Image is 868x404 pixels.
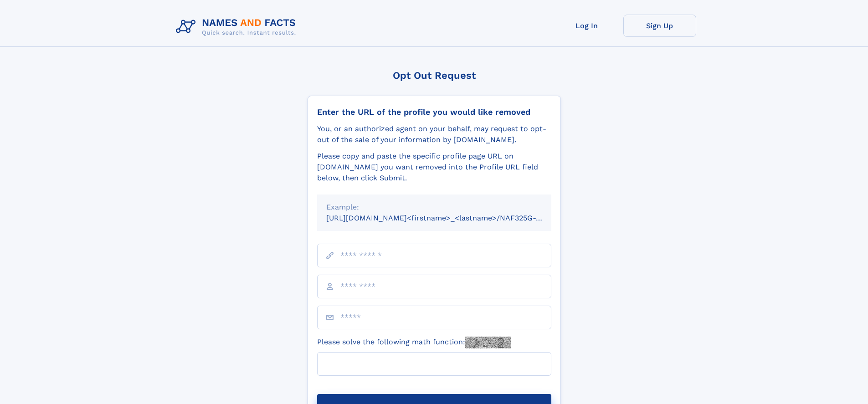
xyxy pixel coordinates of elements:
[317,151,551,184] div: Please copy and paste the specific profile page URL on [DOMAIN_NAME] you want removed into the Pr...
[326,202,542,213] div: Example:
[326,214,569,222] small: [URL][DOMAIN_NAME]<firstname>_<lastname>/NAF325G-xxxxxxxx
[317,123,551,145] div: You, or an authorized agent on your behalf, may request to opt-out of the sale of your informatio...
[317,107,551,117] div: Enter the URL of the profile you would like removed
[317,337,511,348] label: Please solve the following math function:
[308,70,561,81] div: Opt Out Request
[172,15,303,39] img: Logo Names and Facts
[623,15,696,37] a: Sign Up
[550,15,623,37] a: Log In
